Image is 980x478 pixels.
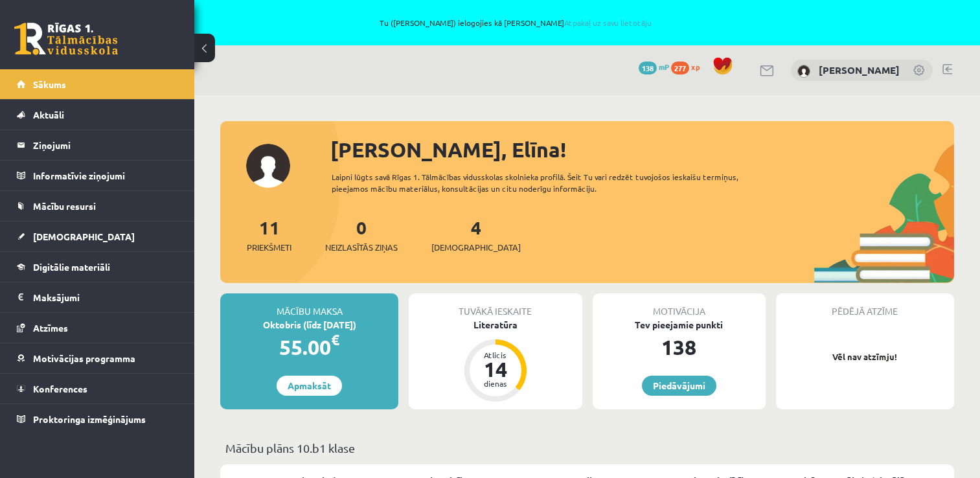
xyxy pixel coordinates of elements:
[33,200,96,212] span: Mācību resursi
[220,332,398,363] div: 55.00
[476,380,515,387] div: dienas
[17,343,178,373] a: Motivācijas programma
[776,293,954,318] div: Pēdējā atzīme
[17,374,178,404] a: Konferences
[220,318,398,332] div: Oktobris (līdz [DATE])
[330,134,954,165] div: [PERSON_NAME], Elīna!
[149,19,882,27] span: Tu ([PERSON_NAME]) ielogojies kā [PERSON_NAME]
[476,359,515,380] div: 14
[33,413,146,425] span: Proktoringa izmēģinājums
[33,352,135,364] span: Motivācijas programma
[277,376,342,396] a: Apmaksāt
[247,216,291,254] a: 11Priekšmeti
[431,216,521,254] a: 4[DEMOGRAPHIC_DATA]
[564,17,652,28] a: Atpakaļ uz savu lietotāju
[691,62,700,72] span: xp
[593,318,766,332] div: Tev pieejamie punkti
[593,332,766,363] div: 138
[14,23,118,55] a: Rīgas 1. Tālmācības vidusskola
[409,318,582,404] a: Literatūra Atlicis 14 dienas
[17,222,178,251] a: [DEMOGRAPHIC_DATA]
[409,293,582,318] div: Tuvākā ieskaite
[33,282,178,312] legend: Maksājumi
[33,130,178,160] legend: Ziņojumi
[247,241,291,254] span: Priekšmeti
[476,351,515,359] div: Atlicis
[671,62,689,74] span: 277
[17,161,178,190] a: Informatīvie ziņojumi
[659,62,669,72] span: mP
[639,62,669,72] a: 138 mP
[33,231,135,242] span: [DEMOGRAPHIC_DATA]
[17,100,178,130] a: Aktuāli
[639,62,657,74] span: 138
[819,63,900,76] a: [PERSON_NAME]
[782,350,948,363] p: Vēl nav atzīmju!
[17,69,178,99] a: Sākums
[17,404,178,434] a: Proktoringa izmēģinājums
[797,65,810,78] img: Elīna Kivriņa
[17,130,178,160] a: Ziņojumi
[325,216,398,254] a: 0Neizlasītās ziņas
[33,109,64,120] span: Aktuāli
[33,383,87,394] span: Konferences
[332,171,772,194] div: Laipni lūgts savā Rīgas 1. Tālmācības vidusskolas skolnieka profilā. Šeit Tu vari redzēt tuvojošo...
[33,161,178,190] legend: Informatīvie ziņojumi
[220,293,398,318] div: Mācību maksa
[17,252,178,282] a: Digitālie materiāli
[33,322,68,334] span: Atzīmes
[671,62,706,72] a: 277 xp
[409,318,582,332] div: Literatūra
[431,241,521,254] span: [DEMOGRAPHIC_DATA]
[17,282,178,312] a: Maksājumi
[331,330,339,349] span: €
[17,313,178,343] a: Atzīmes
[642,376,716,396] a: Piedāvājumi
[17,191,178,221] a: Mācību resursi
[33,78,66,90] span: Sākums
[225,439,949,457] p: Mācību plāns 10.b1 klase
[325,241,398,254] span: Neizlasītās ziņas
[593,293,766,318] div: Motivācija
[33,261,110,273] span: Digitālie materiāli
